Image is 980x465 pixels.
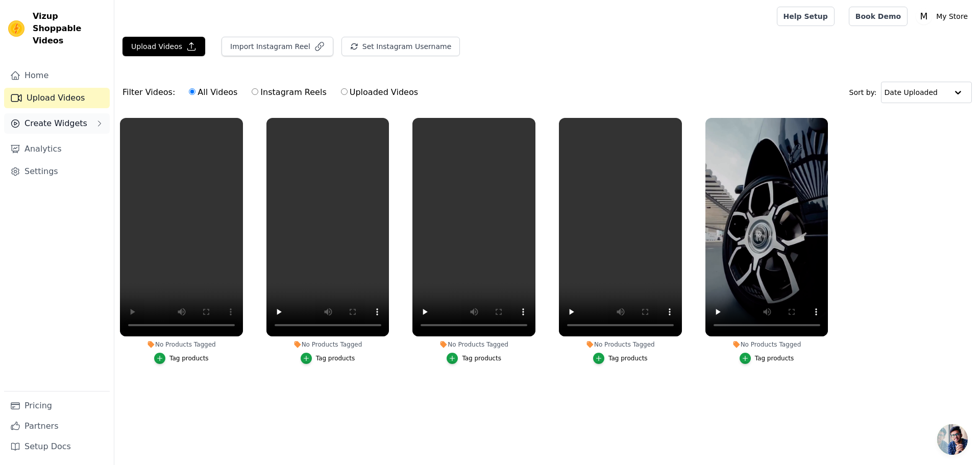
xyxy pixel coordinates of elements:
[849,7,908,26] a: Book Demo
[777,7,835,26] a: Help Setup
[4,65,110,86] a: Home
[462,354,501,362] div: Tag products
[4,396,110,416] a: Pricing
[122,81,424,104] div: Filter Videos:
[341,88,348,95] input: Uploaded Videos
[251,86,327,99] label: Instagram Reels
[341,37,460,56] button: Set Instagram Username
[4,436,110,457] a: Setup Docs
[916,7,972,26] button: M My Store
[301,353,355,364] button: Tag products
[316,354,355,362] div: Tag products
[593,353,648,364] button: Tag products
[849,82,972,103] div: Sort by:
[4,139,110,159] a: Analytics
[120,340,243,349] div: No Products Tagged
[252,88,258,95] input: Instagram Reels
[740,353,794,364] button: Tag products
[608,354,648,362] div: Tag products
[4,161,110,182] a: Settings
[8,20,24,37] img: Vizup
[447,353,501,364] button: Tag products
[4,113,110,134] button: Create Widgets
[920,11,928,21] text: M
[937,424,968,455] div: Open chat
[4,88,110,108] a: Upload Videos
[222,37,333,56] button: Import Instagram Reel
[188,86,238,99] label: All Videos
[154,353,209,364] button: Tag products
[33,10,106,47] span: Vizup Shoppable Videos
[169,354,209,362] div: Tag products
[755,354,794,362] div: Tag products
[189,88,195,95] input: All Videos
[4,416,110,436] a: Partners
[412,340,535,349] div: No Products Tagged
[559,340,682,349] div: No Products Tagged
[340,86,419,99] label: Uploaded Videos
[24,117,87,130] span: Create Widgets
[266,340,389,349] div: No Products Tagged
[122,37,205,56] button: Upload Videos
[932,7,972,26] p: My Store
[705,340,828,349] div: No Products Tagged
